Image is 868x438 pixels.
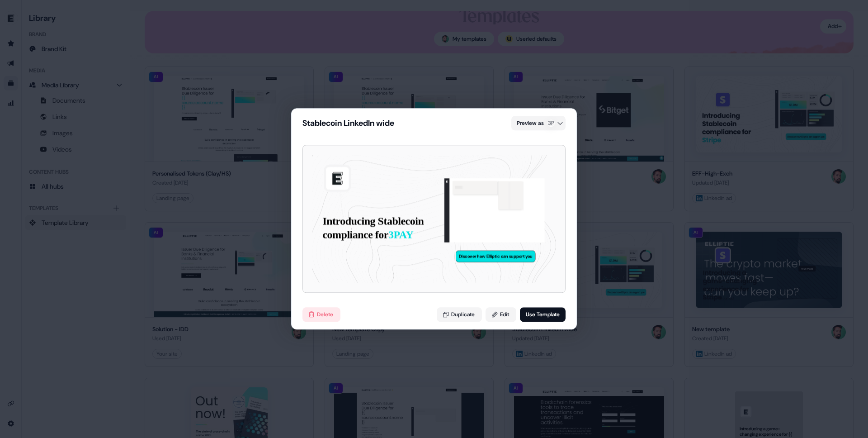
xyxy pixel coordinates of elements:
[302,308,340,322] button: Delete
[302,118,394,129] div: Stablecoin LinkedIn wide
[520,308,566,322] button: Use Template
[437,308,482,322] button: Duplicate
[388,229,413,241] span: 3PAY
[456,251,535,262] a: Discover how Elliptic can support you
[511,116,566,130] button: Preview as3P
[548,119,554,128] div: 3P
[322,214,433,242] p: Introducing Stablecoin compliance for
[517,119,544,128] span: Preview as
[486,308,516,322] button: Edit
